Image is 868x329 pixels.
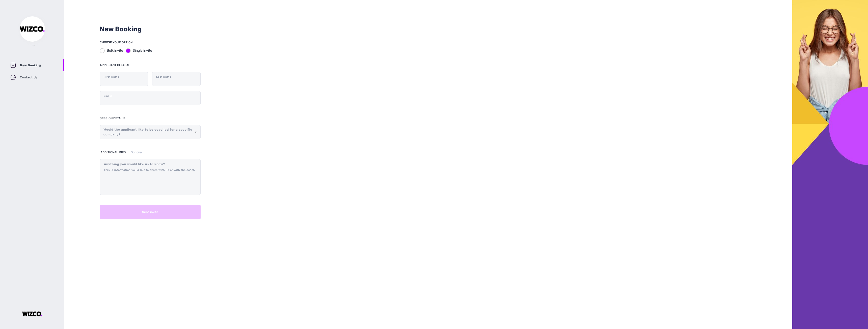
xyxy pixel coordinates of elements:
img: chevron.5429b6f7.svg [33,45,35,47]
button: Send invite [100,205,201,219]
p: SESSION DETAILS [100,115,125,121]
p: Optional [131,149,143,155]
img: IauMAAAAASUVORK5CYII= [20,26,45,32]
div: Bulk invite [107,48,123,53]
p: CHOOSE YOUR OPTION [100,39,201,45]
img: booking-menu.9b7fd395.svg [10,62,16,68]
img: contact-us-menu.69139232.svg [10,74,16,80]
div: Single invite [133,48,152,53]
div: ​ [101,127,199,138]
img: IauMAAAAASUVORK5CYII= [22,311,42,316]
h2: New Booking [100,25,757,33]
p: ADDITIONAL INFO [100,149,126,155]
p: APPLICANT DETAILS [100,62,201,68]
